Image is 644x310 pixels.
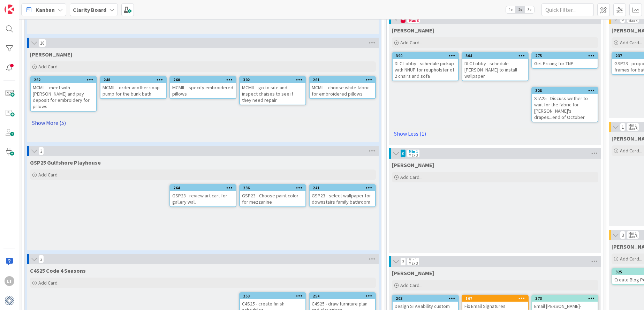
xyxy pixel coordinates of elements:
span: Hannah [392,270,434,277]
div: Max 3 [628,235,637,239]
div: Max 3 [409,262,418,265]
span: Add Card... [400,282,423,288]
div: 167 [465,296,528,301]
div: GSP23 - review art cart for gallery wall [170,191,236,206]
span: 2 [38,255,44,263]
span: Add Card... [400,174,423,180]
div: 248 [100,77,166,83]
div: LT [5,276,14,286]
div: Get Pricing for TNP [532,59,598,68]
span: Kanban [36,6,55,14]
div: 253 [240,293,305,299]
div: Min 1 [628,123,637,127]
span: Add Card... [38,172,61,178]
a: 275Get Pricing for TNP [531,52,598,69]
span: Lisa K. [392,161,434,168]
div: 275 [532,53,598,59]
img: Visit kanbanzone.com [5,5,14,14]
div: 264 [173,186,236,190]
a: 261MCMIL - choose white fabric for embroidered pillows [309,76,376,99]
div: 328 [532,88,598,94]
span: GSP25 Gulfshore Playhouse [30,159,101,166]
div: Max 3 [628,127,637,130]
div: 260 [170,77,236,83]
div: 253 [243,294,305,298]
div: MCMIL - meet with [PERSON_NAME] and pay deposit for embroidery for pillows [31,83,96,111]
a: 390DLC Lobby - schedule pickup with NNUP for reupholster of 2 chairs and sofa [392,52,459,81]
div: 302 [240,77,305,83]
span: 1 [620,123,626,131]
span: Add Card... [400,39,423,46]
span: Add Card... [620,148,642,154]
div: 264GSP23 - review art cart for gallery wall [170,185,236,206]
span: 3 [38,147,44,155]
div: MCMIL - specify embroidered pillows [170,83,236,98]
div: 262 [34,77,96,82]
input: Quick Filter... [541,3,594,16]
div: 236GSP23 - Choose paint color for mezzanine [240,185,305,206]
a: 241GSP23 - select wallpaper for downstairs family bathroom [309,184,376,207]
div: Min 1 [409,258,417,262]
div: STA25 - Discuss wether to wait for the fabric for [PERSON_NAME]'s drapes...end of October [532,94,598,122]
span: Add Card... [620,256,642,262]
div: 328 [535,88,598,93]
div: 167 [462,295,528,302]
div: 390 [396,53,458,58]
div: 248MCMIL - order another soap pump for the bunk bath [100,77,166,98]
div: 328STA25 - Discuss wether to wait for the fabric for [PERSON_NAME]'s drapes...end of October [532,88,598,122]
div: 302MCMIL - go to site and inspect chaises to see if they need repair [240,77,305,105]
div: 373 [535,296,598,301]
div: 390DLC Lobby - schedule pickup with NNUP for reupholster of 2 chairs and sofa [393,53,458,81]
div: 241 [310,185,375,191]
a: Show Less (1) [392,128,598,139]
span: Add Card... [38,280,61,286]
span: 3x [525,6,534,13]
b: Clarity Board [73,6,106,13]
div: Min 1 [628,232,637,235]
a: 236GSP23 - Choose paint color for mezzanine [239,184,306,207]
div: Min 1 [409,150,418,153]
div: 248 [104,77,166,82]
div: MCMIL - choose white fabric for embroidered pillows [310,83,375,98]
div: 241GSP23 - select wallpaper for downstairs family bathroom [310,185,375,206]
a: 302MCMIL - go to site and inspect chaises to see if they need repair [239,76,306,105]
div: 304DLC Lobby - schedule [PERSON_NAME] to install wallpaper [462,53,528,81]
div: DLC Lobby - schedule [PERSON_NAME] to install wallpaper [462,59,528,81]
span: 1x [506,6,515,13]
a: 260MCMIL - specify embroidered pillows [169,76,236,99]
div: 390 [393,53,458,59]
div: 260 [173,77,236,82]
a: 262MCMIL - meet with [PERSON_NAME] and pay deposit for embroidery for pillows [30,76,97,112]
span: 3 [400,257,406,266]
div: 302 [243,77,305,82]
div: 203 [396,296,458,301]
div: 275Get Pricing for TNP [532,53,598,68]
span: 10 [38,39,46,47]
span: 3 [620,231,626,239]
div: Max 3 [628,19,637,22]
a: Show More (5) [30,117,376,128]
div: 261MCMIL - choose white fabric for embroidered pillows [310,77,375,98]
div: MCMIL - go to site and inspect chaises to see if they need repair [240,83,305,105]
a: 304DLC Lobby - schedule [PERSON_NAME] to install wallpaper [462,52,529,81]
div: DLC Lobby - schedule pickup with NNUP for reupholster of 2 chairs and sofa [393,59,458,81]
div: Max 3 [409,19,419,22]
div: GSP23 - select wallpaper for downstairs family bathroom [310,191,375,206]
div: 373 [532,295,598,302]
a: 328STA25 - Discuss wether to wait for the fabric for [PERSON_NAME]'s drapes...end of October [531,87,598,122]
span: Add Card... [620,39,642,46]
div: GSP23 - Choose paint color for mezzanine [240,191,305,206]
div: 261 [310,77,375,83]
span: MCMIL McMillon [30,51,72,58]
div: 264 [170,185,236,191]
div: 260MCMIL - specify embroidered pillows [170,77,236,98]
div: 304 [462,53,528,59]
span: 2x [515,6,525,13]
div: 254 [313,294,375,298]
span: C4S25 Code 4 Seasons [30,267,86,274]
a: 264GSP23 - review art cart for gallery wall [169,184,236,207]
div: Max 3 [409,153,418,157]
div: 261 [313,77,375,82]
div: 304 [465,53,528,58]
span: Add Card... [38,63,61,70]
